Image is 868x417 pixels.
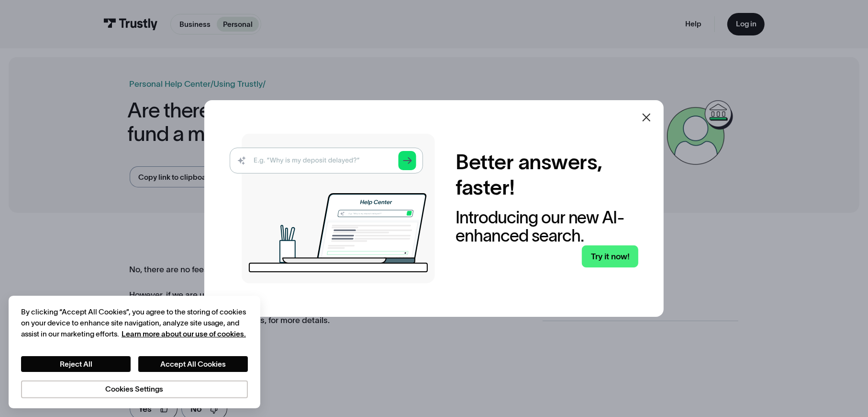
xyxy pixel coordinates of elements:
button: Reject All [21,356,131,372]
a: More information about your privacy, opens in a new tab [122,330,246,338]
div: By clicking “Accept All Cookies”, you agree to the storing of cookies on your device to enhance s... [21,306,248,339]
div: Cookie banner [9,296,261,408]
a: Try it now! [582,245,638,267]
ul: Language list [19,401,57,414]
h2: Better answers, faster! [456,150,639,200]
button: Cookies Settings [21,381,248,398]
aside: Language selected: English (United States) [10,401,57,414]
div: Introducing our new AI-enhanced search. [456,208,639,245]
button: Accept All Cookies [138,356,248,372]
div: Privacy [21,306,248,398]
